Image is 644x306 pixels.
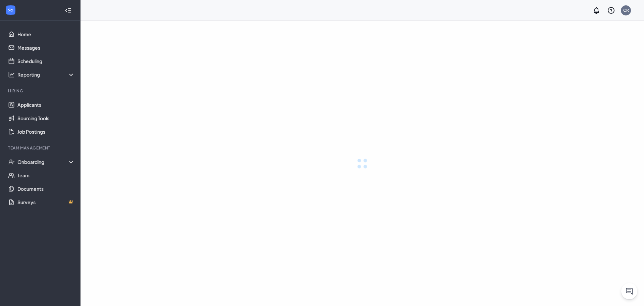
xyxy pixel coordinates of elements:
[17,159,75,165] div: Onboarding
[592,6,600,14] svg: Notifications
[623,7,629,13] div: CR
[17,54,75,68] a: Scheduling
[8,88,73,94] div: Hiring
[17,125,75,138] a: Job Postings
[17,71,75,78] div: Reporting
[607,6,615,14] svg: QuestionInfo
[65,7,71,14] svg: Collapse
[17,98,75,112] a: Applicants
[17,41,75,54] a: Messages
[8,159,15,165] svg: UserCheck
[17,195,75,209] a: SurveysCrown
[17,169,75,182] a: Team
[7,7,14,13] svg: WorkstreamLogo
[8,145,73,151] div: Team Management
[17,182,75,195] a: Documents
[17,28,75,41] a: Home
[8,71,15,78] svg: Analysis
[625,287,633,295] svg: ChatActive
[17,112,75,125] a: Sourcing Tools
[621,283,637,299] button: ChatActive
